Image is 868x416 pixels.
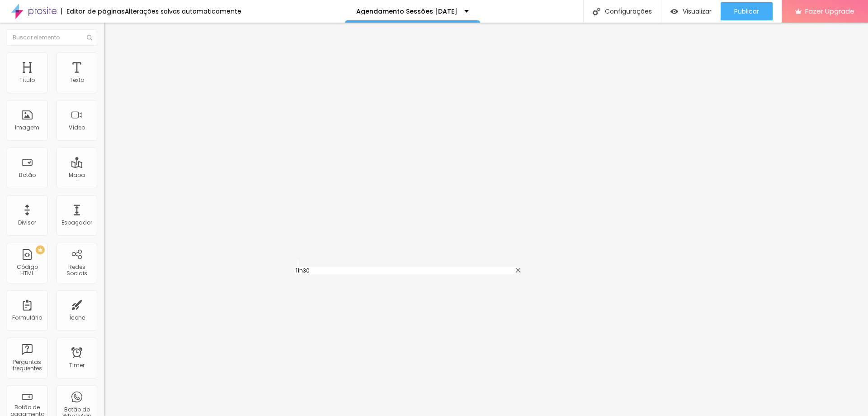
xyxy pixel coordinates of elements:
button: Publicar [721,2,773,20]
button: Visualizar [661,2,721,20]
div: Editor de páginas [61,8,125,14]
div: Ícone [69,315,85,321]
div: Divisor [18,220,36,226]
div: Perguntas frequentes [9,359,45,372]
span: Visualizar [683,8,712,15]
img: Icone [593,8,600,15]
input: Buscar elemento [7,29,97,46]
div: Título [19,77,35,83]
div: Mapa [69,172,85,178]
p: Agendamento Sessões [DATE] [356,8,458,14]
div: Formulário [12,315,42,321]
div: Redes Sociais [59,264,94,277]
div: Imagem [15,124,39,131]
span: Publicar [734,8,759,15]
iframe: Editor [104,23,868,416]
div: Timer [69,362,85,368]
span: Fazer Upgrade [805,7,854,15]
div: Vídeo [69,124,85,131]
div: Espaçador [61,220,92,226]
img: Icone [87,35,92,40]
div: Botão [19,172,36,178]
div: Alterações salvas automaticamente [125,8,241,14]
div: Código HTML [9,264,45,277]
img: view-1.svg [670,8,678,15]
div: Texto [70,77,84,83]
